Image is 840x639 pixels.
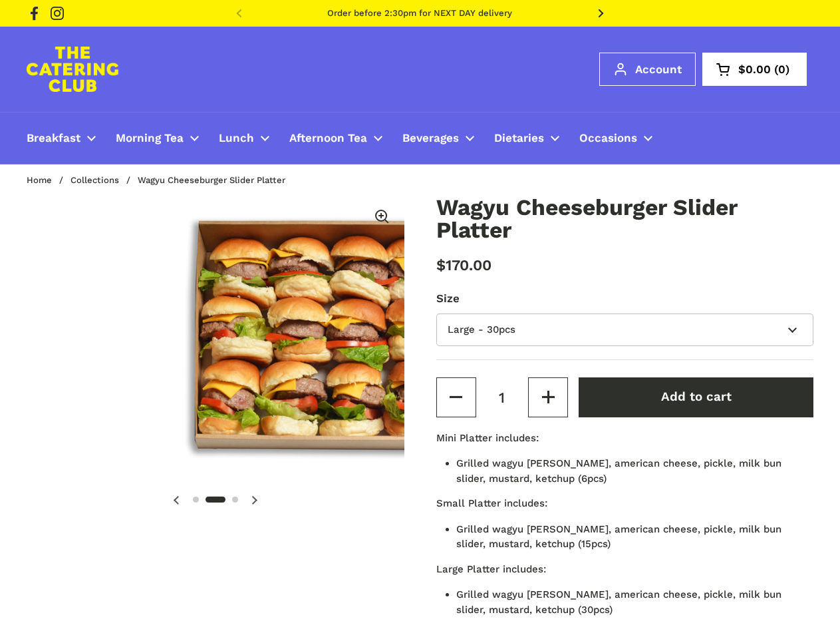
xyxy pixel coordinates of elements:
b: Large Platter includes: [436,563,546,575]
a: Dietaries [484,122,569,154]
span: Morning Tea [116,131,184,146]
span: Afternoon Tea [289,131,367,146]
span: Occasions [579,131,637,146]
a: Order before 2:30pm for NEXT DAY delivery [327,9,512,18]
span: Add to cart [661,389,732,404]
li: Grilled wagyu [PERSON_NAME], american cheese, pickle, milk bun slider, mustard, ketchup (30pcs) [456,587,814,617]
a: Home [27,175,52,185]
button: Increase quantity [528,377,568,417]
span: / [59,176,63,185]
button: Add to cart [579,377,813,417]
a: Lunch [209,122,279,154]
span: Dietaries [494,131,544,146]
span: 0 [771,64,793,75]
span: Grilled wagyu [PERSON_NAME], american cheese, pickle, milk bun slider, mustard, ketchup (6pcs) [456,457,781,485]
span: Beverages [402,131,459,146]
a: Account [599,53,696,86]
a: Occasions [569,122,662,154]
nav: breadcrumbs [27,176,299,185]
span: Grilled wagyu [PERSON_NAME], american cheese, pickle, milk bun slider, mustard, ketchup (15pcs) [456,523,781,550]
a: Morning Tea [106,122,209,154]
label: Size [436,290,814,307]
span: Lunch [219,131,254,146]
span: Breakfast [27,131,80,146]
a: Afternoon Tea [279,122,392,154]
img: Wagyu Cheeseburger Slider Platter [156,196,534,480]
button: Decrease quantity [436,377,476,417]
b: Small Platter includes: [436,497,547,509]
span: Wagyu Cheeseburger Slider Platter [138,176,285,185]
a: Beverages [392,122,484,154]
img: The Catering Club [27,47,118,92]
b: Mini Platter includes: [436,432,539,444]
span: / [126,176,130,185]
span: $170.00 [436,256,491,274]
a: Breakfast [17,122,106,154]
a: Collections [70,175,119,185]
h1: Wagyu Cheeseburger Slider Platter [436,196,814,241]
span: $0.00 [738,64,771,75]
